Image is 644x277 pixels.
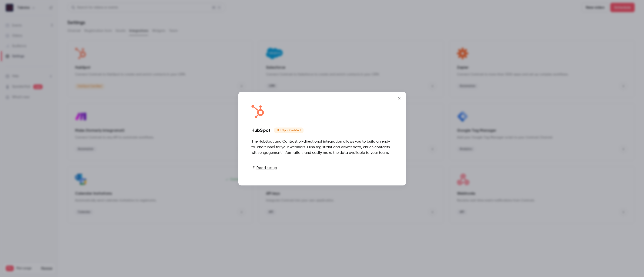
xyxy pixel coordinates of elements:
[274,127,304,133] span: HubSpot Certified
[370,163,393,172] a: Connect
[395,94,404,103] button: Close
[251,139,393,155] div: The HubSpot and Contrast bi-directional integration allows you to build an end-to-end funnel for ...
[251,127,270,133] div: HubSpot
[251,165,277,170] a: Read setup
